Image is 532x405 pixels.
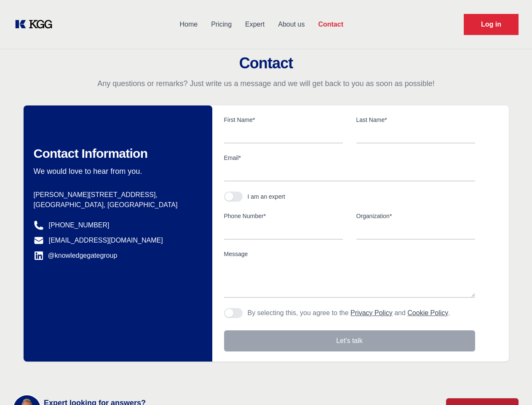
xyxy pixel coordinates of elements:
h2: Contact [10,55,522,72]
a: Request Demo [464,14,519,35]
a: [PHONE_NUMBER] [49,220,110,230]
a: @knowledgegategroup [34,251,118,261]
label: Email* [224,154,475,162]
label: Organization* [356,212,475,220]
div: I am an expert [248,192,286,201]
p: Any questions or remarks? Just write us a message and we will get back to you as soon as possible! [10,78,522,89]
label: Phone Number* [224,212,343,220]
a: Pricing [204,13,238,35]
a: [EMAIL_ADDRESS][DOMAIN_NAME] [49,235,163,246]
a: Home [173,13,204,35]
label: Message [224,250,475,258]
iframe: Chat Widget [490,364,532,405]
h2: Contact Information [34,146,199,161]
label: First Name* [224,116,343,124]
a: Cookie Policy [407,309,448,316]
p: By selecting this, you agree to the and . [248,308,450,318]
button: Let's talk [224,330,475,351]
p: [PERSON_NAME][STREET_ADDRESS], [34,190,199,200]
a: Expert [238,13,271,35]
a: Privacy Policy [350,309,393,316]
a: About us [271,13,311,35]
p: [GEOGRAPHIC_DATA], [GEOGRAPHIC_DATA] [34,200,199,210]
label: Last Name* [356,116,475,124]
p: We would love to hear from you. [34,166,199,176]
a: Contact [311,13,350,35]
a: KOL Knowledge Platform: Talk to Key External Experts (KEE) [13,18,59,31]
